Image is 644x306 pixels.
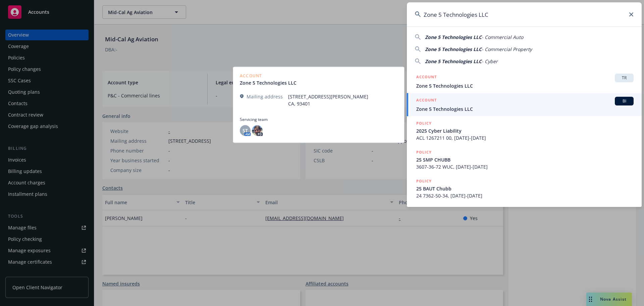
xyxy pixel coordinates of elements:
[618,98,631,104] span: BI
[416,192,634,199] span: 24 7362-50-34, [DATE]-[DATE]
[407,70,642,93] a: ACCOUNTTRZone 5 Technologies LLC
[482,34,523,40] span: - Commercial Auto
[416,149,432,156] h5: POLICY
[416,163,634,170] span: 3607-36-72 WUC, [DATE]-[DATE]
[425,46,482,52] span: Zone 5 Technologies LLC
[482,46,532,52] span: - Commercial Property
[416,105,634,113] span: Zone 5 Technologies LLC
[416,178,432,184] h5: POLICY
[425,34,482,40] span: Zone 5 Technologies LLC
[407,116,642,145] a: POLICY2025 Cyber LiabilityACL 1267211 00, [DATE]-[DATE]
[407,174,642,203] a: POLICY25 BAUT Chubb24 7362-50-34, [DATE]-[DATE]
[618,75,631,81] span: TR
[407,2,642,27] input: Search...
[416,134,634,141] span: ACL 1267211 00, [DATE]-[DATE]
[416,156,634,163] span: 25 SMP CHUBB
[416,127,634,134] span: 2025 Cyber Liability
[416,120,432,127] h5: POLICY
[416,74,437,82] h5: ACCOUNT
[416,185,634,192] span: 25 BAUT Chubb
[407,145,642,174] a: POLICY25 SMP CHUBB3607-36-72 WUC, [DATE]-[DATE]
[482,58,498,64] span: - Cyber
[416,82,634,89] span: Zone 5 Technologies LLC
[407,93,642,116] a: ACCOUNTBIZone 5 Technologies LLC
[425,58,482,64] span: Zone 5 Technologies LLC
[416,97,437,105] h5: ACCOUNT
